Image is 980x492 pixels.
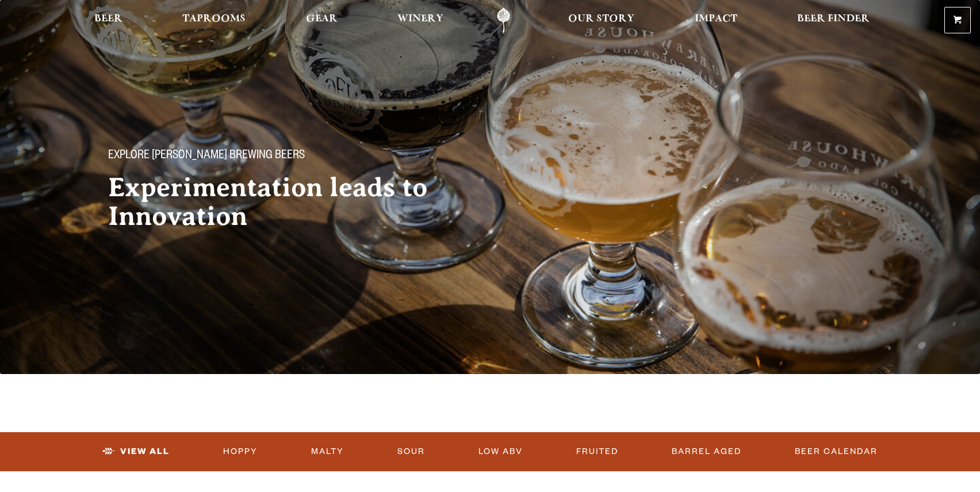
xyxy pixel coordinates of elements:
[397,14,443,24] span: Winery
[182,14,246,24] span: Taprooms
[175,7,253,33] a: Taprooms
[94,14,122,24] span: Beer
[219,438,262,465] a: Hoppy
[307,438,349,465] a: Malty
[687,7,745,33] a: Impact
[482,7,525,33] a: Odell Home
[306,14,338,24] span: Gear
[797,14,870,24] span: Beer Finder
[790,7,877,33] a: Beer Finder
[790,438,882,465] a: Beer Calendar
[568,14,634,24] span: Our Story
[393,438,430,465] a: Sour
[298,7,345,33] a: Gear
[695,14,737,24] span: Impact
[108,149,305,164] span: Explore [PERSON_NAME] Brewing Beers
[87,7,130,33] a: Beer
[474,438,527,465] a: Low ABV
[108,173,467,231] h2: Experimentation leads to Innovation
[667,438,746,465] a: Barrel Aged
[390,7,451,33] a: Winery
[98,438,174,465] a: View All
[561,7,642,33] a: Our Story
[572,438,623,465] a: Fruited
